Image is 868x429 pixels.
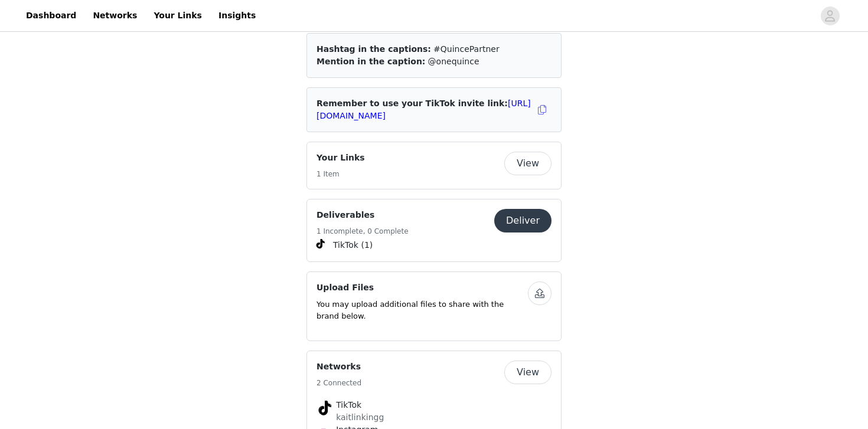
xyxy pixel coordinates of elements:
h4: Upload Files [316,281,528,294]
span: @onequince [428,57,479,66]
h5: 2 Connected [316,378,361,388]
a: Insights [211,2,263,29]
div: Deliverables [306,199,562,262]
h4: Networks [316,361,361,373]
span: Hashtag in the captions: [316,44,431,54]
a: Your Links [146,2,209,29]
p: kaitlinkingg [336,411,532,424]
h5: 1 Incomplete, 0 Complete [316,226,409,237]
button: View [504,361,552,384]
span: Remember to use your TikTok invite link: [316,99,531,120]
button: View [504,152,552,175]
span: TikTok (1) [333,239,373,251]
p: You may upload additional files to share with the brand below. [316,299,528,322]
span: Mention in the caption: [316,57,425,66]
button: Deliver [494,209,552,232]
h4: Deliverables [316,209,409,221]
h4: Your Links [316,152,365,164]
span: #QuincePartner [433,44,500,54]
div: avatar [824,6,836,25]
a: Dashboard [19,2,83,29]
a: Networks [86,2,144,29]
h5: 1 Item [316,169,365,179]
h4: TikTok [336,399,532,411]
